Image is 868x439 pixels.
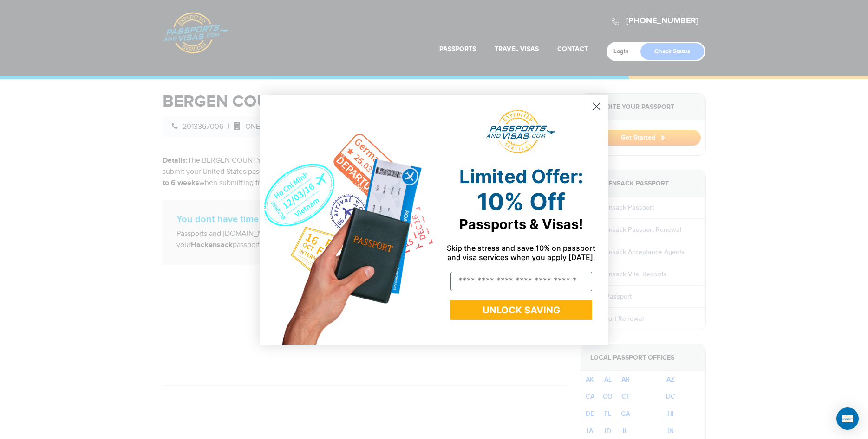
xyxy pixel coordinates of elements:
span: 10% Off [477,188,565,216]
img: de9cda0d-0715-46ca-9a25-073762a91ba7.png [260,95,434,345]
div: Open Intercom Messenger [836,407,859,430]
span: Limited Offer: [459,165,583,188]
button: Close dialog [588,98,605,115]
button: UNLOCK SAVING [450,300,592,320]
span: Passports & Visas! [459,216,583,232]
img: passports and visas [486,110,556,153]
span: Skip the stress and save 10% on passport and visa services when you apply [DATE]. [447,243,595,262]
